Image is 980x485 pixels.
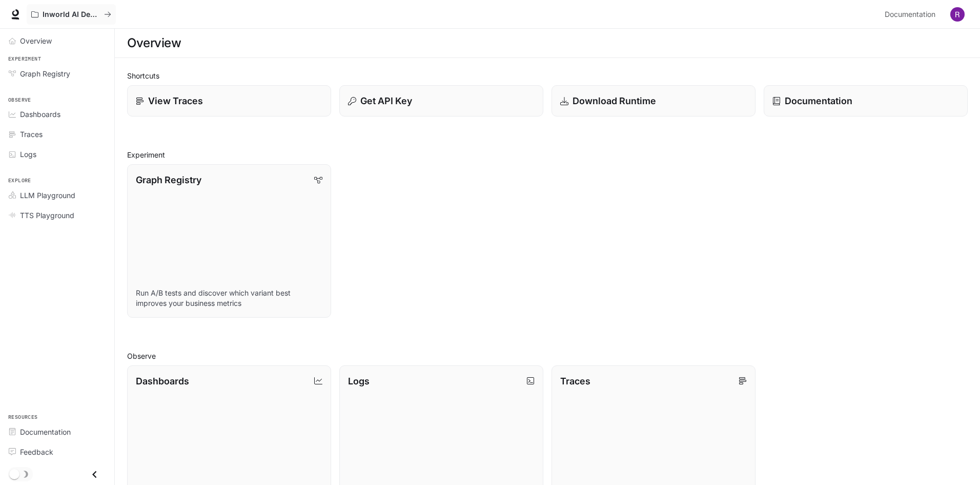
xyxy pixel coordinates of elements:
[83,464,106,485] button: Close drawer
[20,210,74,221] span: TTS Playground
[4,125,110,143] a: Traces
[20,149,36,160] span: Logs
[552,85,756,117] a: Download Runtime
[4,65,110,83] a: Graph Registry
[127,85,331,117] a: View Traces
[127,70,968,81] h2: Shortcuts
[4,105,110,123] a: Dashboards
[20,68,70,79] span: Graph Registry
[136,288,322,308] p: Run A/B tests and discover which variant best improves your business metrics
[127,149,968,160] h2: Experiment
[27,4,116,25] button: All workspaces
[947,4,968,25] button: User avatar
[20,426,71,437] span: Documentation
[136,374,189,388] p: Dashboards
[4,32,110,50] a: Overview
[127,351,968,361] h2: Observe
[20,109,60,120] span: Dashboards
[4,423,110,441] a: Documentation
[348,374,370,388] p: Logs
[339,85,543,117] button: Get API Key
[4,206,110,224] a: TTS Playground
[764,85,968,117] a: Documentation
[20,190,75,201] span: LLM Playground
[148,94,203,108] p: View Traces
[4,145,110,163] a: Logs
[43,10,100,19] p: Inworld AI Demos
[881,4,943,25] a: Documentation
[136,173,201,187] p: Graph Registry
[20,447,53,457] span: Feedback
[785,94,852,108] p: Documentation
[560,374,590,388] p: Traces
[885,8,935,21] span: Documentation
[127,33,181,53] h1: Overview
[4,443,110,461] a: Feedback
[4,186,110,204] a: LLM Playground
[20,35,52,46] span: Overview
[360,94,412,108] p: Get API Key
[127,164,331,318] a: Graph RegistryRun A/B tests and discover which variant best improves your business metrics
[573,94,656,108] p: Download Runtime
[9,468,19,479] span: Dark mode toggle
[950,7,965,22] img: User avatar
[20,129,43,140] span: Traces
